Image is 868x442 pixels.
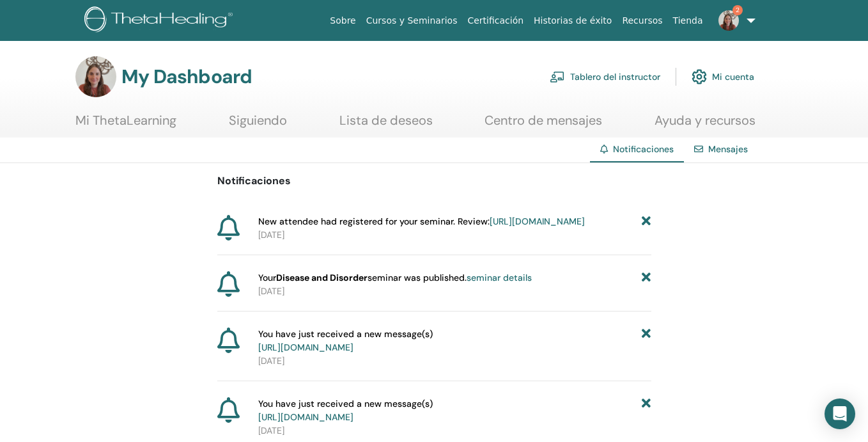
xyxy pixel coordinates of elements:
img: chalkboard-teacher.svg [550,71,565,83]
a: Lista de deseos [339,113,433,138]
a: Sobre [325,9,360,33]
h3: My Dashboard [121,65,252,88]
a: Recursos [617,9,667,33]
div: Open Intercom Messenger [825,399,855,429]
a: [URL][DOMAIN_NAME] [490,216,585,227]
a: Historias de éxito [529,9,617,33]
a: Mi ThetaLearning [75,113,176,138]
a: Certificación [462,9,529,33]
a: Ayuda y recursos [655,113,756,138]
a: Tablero del instructor [550,63,660,91]
a: Centro de mensajes [484,113,602,138]
a: [URL][DOMAIN_NAME] [258,411,353,423]
a: seminar details [467,272,532,283]
span: New attendee had registered for your seminar. Review: [258,215,585,228]
strong: Disease and Disorder [276,272,368,283]
span: Your seminar was published. [258,271,532,285]
a: Tienda [668,9,708,33]
img: logo.png [84,6,237,35]
a: Cursos y Seminarios [361,9,463,33]
img: default.jpg [718,10,739,31]
a: Mensajes [708,143,748,155]
p: [DATE] [258,354,651,368]
a: Siguiendo [229,113,287,138]
span: You have just received a new message(s) [258,397,433,424]
p: Notificaciones [217,173,651,189]
p: [DATE] [258,424,651,438]
a: [URL][DOMAIN_NAME] [258,342,353,353]
p: [DATE] [258,285,651,298]
p: [DATE] [258,228,651,242]
a: Mi cuenta [692,63,754,91]
img: cog.svg [692,66,707,88]
span: 2 [732,5,743,15]
span: Notificaciones [613,143,674,155]
span: You have just received a new message(s) [258,328,433,354]
img: default.jpg [75,56,116,97]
